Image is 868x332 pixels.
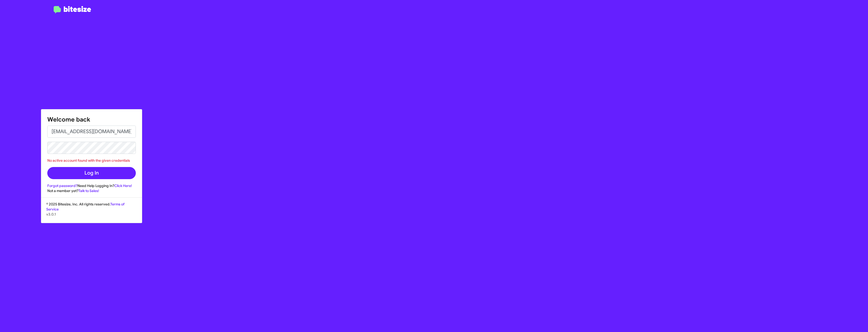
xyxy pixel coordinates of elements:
[47,158,136,163] div: No active account found with the given credentials
[47,188,136,193] div: Not a member yet?
[114,183,132,188] a: Click Here!
[46,212,137,217] p: v3.0.1
[41,202,142,223] div: © 2025 Bitesize, Inc. All rights reserved.
[47,183,77,188] a: Forgot password?
[78,188,99,193] a: Talk to Sales!
[47,167,136,179] button: Log In
[46,202,124,211] a: Terms of Service
[47,183,136,188] div: Need Help Logging In?
[47,115,136,124] h1: Welcome back
[47,126,136,138] input: Email address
